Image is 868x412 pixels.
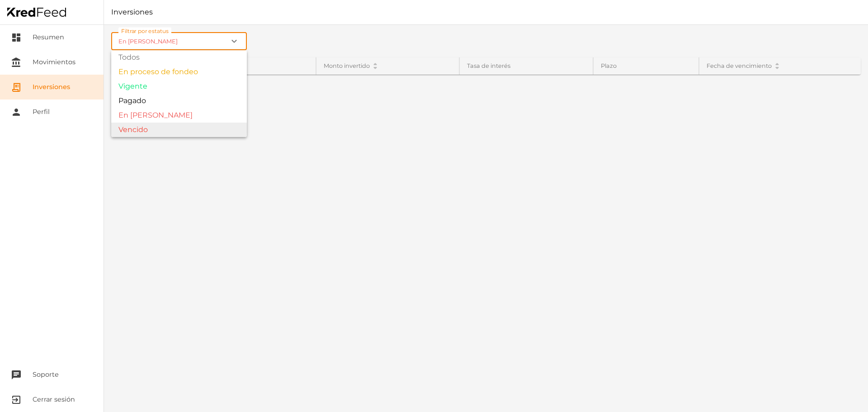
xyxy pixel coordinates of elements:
li: En proceso de fondeo [111,65,247,79]
div: Fecha de vencimiento [699,57,861,75]
li: En [PERSON_NAME] [111,108,247,123]
i: chat [11,369,22,380]
div: Tasa de interés [460,57,592,75]
i: arrow_drop_down [775,66,779,70]
i: person [11,107,22,118]
i: exit_to_app [11,394,22,405]
h1: Inversiones [104,7,868,18]
li: Pagado [111,94,247,108]
div: Monto invertido [316,57,459,75]
i: dashboard [11,32,22,43]
div: Solicitante [189,57,316,75]
label: Filtrar por estatus [118,27,171,35]
li: Vencido [111,123,247,137]
div: Plazo [594,57,698,75]
i: arrow_drop_down [373,66,377,70]
li: Vigente [111,79,247,94]
i: receipt_long [11,82,22,93]
i: account_balance [11,57,22,68]
img: Home [7,8,66,17]
li: Todos [111,50,247,65]
i: expand_more [229,36,240,47]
